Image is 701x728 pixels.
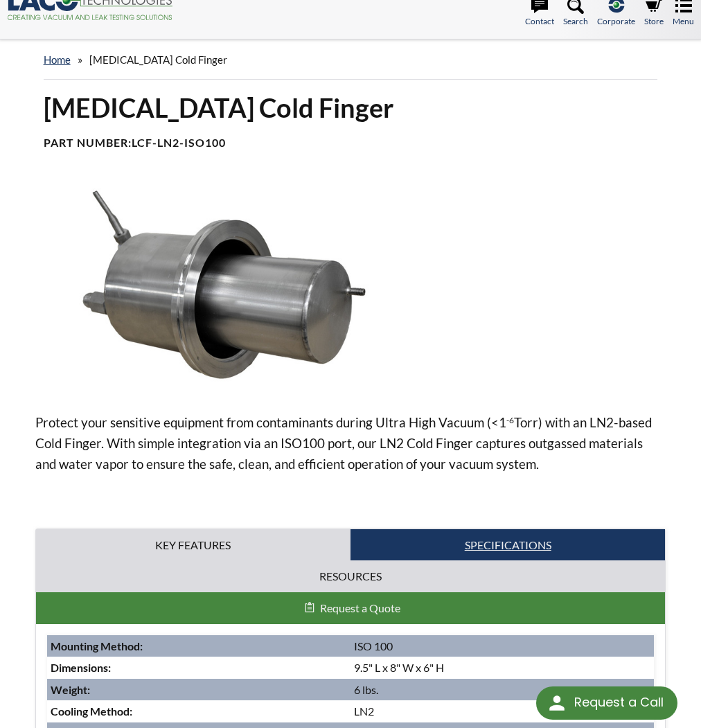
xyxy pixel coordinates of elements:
[597,15,635,28] span: Corporate
[320,601,400,614] span: Request a Quote
[574,686,664,718] div: Request a Call
[44,53,71,66] a: home
[51,683,90,696] strong: Weight:
[51,639,143,652] strong: Mounting Method:
[350,657,654,679] td: 9.5" L x 8" W x 6" H
[44,136,658,150] h4: Part Number:
[132,136,226,149] b: LCF-LN2-ISO100
[350,529,665,561] a: Specifications
[536,686,677,720] div: Request a Call
[546,692,568,714] img: round button
[44,91,658,125] h1: [MEDICAL_DATA] Cold Finger
[36,560,666,592] a: Resources
[51,661,111,674] strong: Dimensions:
[51,704,132,718] strong: Cooling Method:
[89,53,227,66] span: [MEDICAL_DATA] Cold Finger
[36,529,350,561] a: Key Features
[350,635,654,657] td: ISO 100
[506,415,514,425] sup: -6
[350,700,654,722] td: LN2
[36,592,666,624] button: Request a Quote
[35,412,666,474] p: Protect your sensitive equipment from contaminants during Ultra High Vacuum (<1 Torr) with an LN2...
[44,40,658,80] div: »
[35,184,402,390] img: Image showing LN2 cold finger, angled view
[350,679,654,701] td: 6 lbs.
